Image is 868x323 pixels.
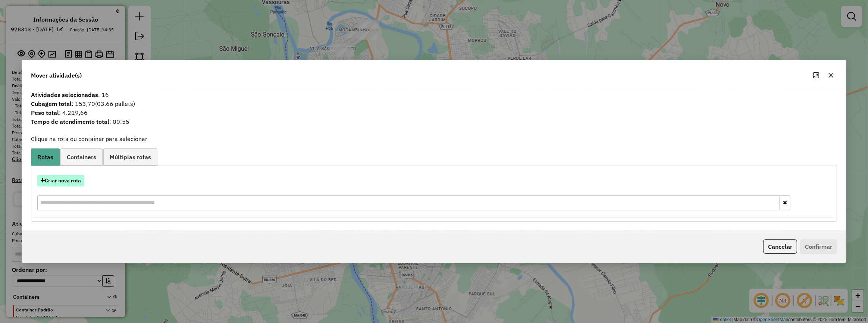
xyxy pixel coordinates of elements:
[31,100,72,107] strong: Cubagem total
[26,99,842,108] span: : 153,70
[95,100,135,107] span: (03,66 pallets)
[110,154,151,160] span: Múltiplas rotas
[26,90,842,99] span: : 16
[810,69,822,81] button: Maximize
[31,71,82,80] span: Mover atividade(s)
[26,117,842,126] span: : 00:55
[31,91,98,98] strong: Atividades selecionadas
[31,109,59,116] strong: Peso total
[763,239,797,254] button: Cancelar
[31,134,147,143] label: Clique na rota ou container para selecionar
[26,108,842,117] span: : 4.219,66
[67,154,96,160] span: Containers
[37,154,53,160] span: Rotas
[31,118,109,125] strong: Tempo de atendimento total
[37,175,84,186] button: Criar nova rota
